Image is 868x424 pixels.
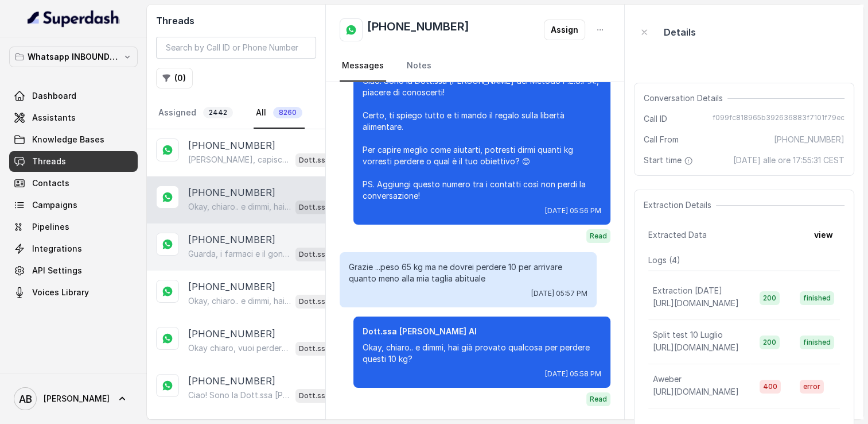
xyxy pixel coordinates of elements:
a: Pipelines [9,217,138,237]
p: [PHONE_NUMBER] [188,233,275,246]
a: Messages [340,51,386,82]
p: Aweber [653,373,682,385]
span: error [800,380,824,394]
span: 2442 [203,107,233,118]
span: Campaigns [32,199,77,211]
h2: Threads [156,14,316,28]
a: API Settings [9,260,138,281]
button: (0) [156,68,193,88]
p: [PHONE_NUMBER] [188,280,275,294]
text: AB [19,393,32,405]
p: [PHONE_NUMBER] [188,327,275,341]
h2: [PHONE_NUMBER] [367,18,469,41]
span: [URL][DOMAIN_NAME] [653,387,739,396]
p: [PHONE_NUMBER] [188,186,275,199]
p: Grazie ...peso 65 kg ma ne dovrei perdere 10 per arrivare quanto meno alla mia taglia abituale [349,261,587,284]
a: Assistants [9,107,138,128]
p: Dott.ssa [PERSON_NAME] AI [299,343,345,354]
p: Dott.ssa [PERSON_NAME] AI [299,390,345,402]
p: Okay chiaro, vuoi perdere 5 kg. Dimmi, hai già provato qualcosa in passato per perdere questi 5 kg? [188,342,291,354]
span: Read [586,229,610,243]
span: [DATE] 05:57 PM [531,289,587,298]
p: [PERSON_NAME], capisco.. ma per aiutarti al meglio devo sapere se hai già provato altri metodi ol... [188,154,291,165]
span: [URL][DOMAIN_NAME] [653,298,739,308]
p: Extraction [DATE] [653,285,722,296]
span: Dashboard [32,90,76,102]
p: Dott.ssa [PERSON_NAME] AI [363,326,601,337]
span: Contacts [32,178,69,189]
a: Knowledge Bases [9,129,138,150]
span: Call From [644,134,679,145]
nav: Tabs [156,98,316,129]
img: light.svg [28,9,120,28]
input: Search by Call ID or Phone Number [156,37,316,59]
a: Voices Library [9,282,138,303]
span: API Settings [32,265,82,276]
p: [PHONE_NUMBER] [188,374,275,388]
a: Dashboard [9,86,138,106]
a: [PERSON_NAME] [9,383,138,415]
span: finished [800,291,834,305]
span: [PERSON_NAME] [44,393,110,404]
a: Campaigns [9,195,138,215]
a: All8260 [254,98,305,129]
p: Ciao! Sono la Dott.ssa [PERSON_NAME] del Metodo F.E.S.P.A., piacere di conoscerti! Per capire com... [188,390,291,401]
span: Conversation Details [644,92,727,104]
span: Call ID [644,113,667,125]
span: Start time [644,155,695,166]
span: 400 [760,380,781,394]
p: Dott.ssa [PERSON_NAME] AI [299,296,345,307]
button: Whatsapp INBOUND Workspace [9,47,138,67]
span: Threads [32,156,66,167]
p: Whatsapp INBOUND Workspace [28,50,119,64]
p: Dott.ssa [PERSON_NAME] AI [299,155,345,166]
span: Read [586,392,610,406]
p: Details [664,25,696,39]
span: Voices Library [32,287,89,298]
span: [PHONE_NUMBER] [774,134,844,145]
span: 8260 [273,107,302,118]
span: Assistants [32,112,76,124]
span: Pipelines [32,221,69,233]
span: Integrations [32,243,82,255]
span: Extraction Details [644,199,716,211]
span: 200 [760,336,780,349]
span: [DATE] 05:56 PM [545,206,601,215]
span: Knowledge Bases [32,134,104,145]
p: Logs ( 4 ) [648,255,840,266]
span: [DATE] alle ore 17:55:31 CEST [733,155,844,166]
p: Okay, chiaro.. e dimmi, hai già provato qualcosa per perdere questi 10 kg? [363,342,601,365]
p: Okay, chiaro.. e dimmi, hai già provato qualcosa per perdere questi 10 kg? [188,201,291,213]
nav: Tabs [340,51,610,82]
span: finished [800,336,834,349]
a: Threads [9,151,138,172]
a: Notes [404,51,434,82]
p: Ciao! Sono la Dott.ssa [PERSON_NAME] del Metodo F.E.S.P.A., piacere di conoscerti! Certo, ti spie... [363,75,601,202]
p: Split test 10 Luglio [653,329,723,341]
span: [URL][DOMAIN_NAME] [653,342,739,352]
span: [DATE] 05:58 PM [545,369,601,379]
p: Okay, chiaro.. e dimmi, hai già provato qualcosa in passato per perdere questi 10-12 kg? [188,295,291,307]
a: Contacts [9,173,138,194]
a: Integrations [9,238,138,259]
span: f099fc818965b392636883f7101f79ec [713,113,844,125]
button: Assign [544,20,585,40]
p: [PHONE_NUMBER] [188,138,275,152]
span: 200 [760,291,780,305]
a: Assigned2442 [156,98,235,129]
span: Extracted Data [648,229,707,241]
p: Dott.ssa [PERSON_NAME] AI [299,202,345,213]
p: Guarda, i farmaci e il gonfiore non sono un impedimento per raggiungere un corpo magro, tonico ed... [188,248,291,260]
p: Dott.ssa [PERSON_NAME] AI [299,249,345,260]
button: view [807,225,840,245]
